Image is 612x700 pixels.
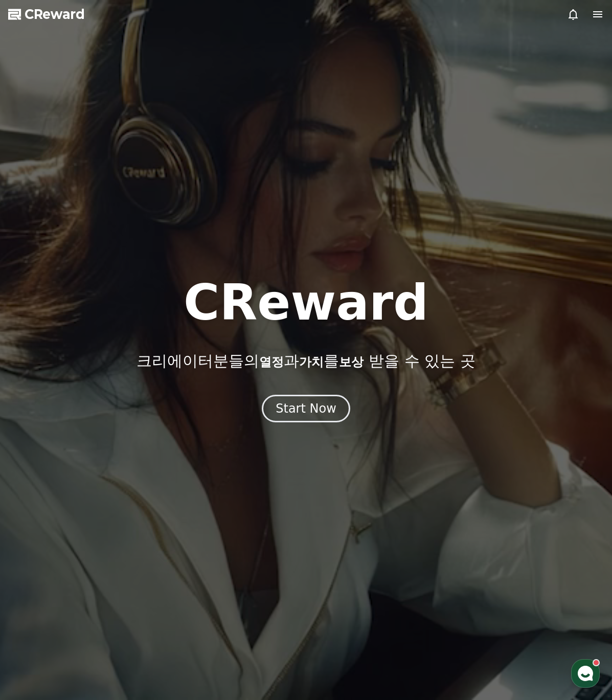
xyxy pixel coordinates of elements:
[184,278,428,327] h1: CReward
[25,6,85,22] span: CReward
[299,355,324,369] span: 가치
[276,400,336,417] div: Start Now
[137,352,475,370] p: 크리에이터분들의 과 를 받을 수 있는 곳
[262,395,350,422] button: Start Now
[339,355,364,369] span: 보상
[8,6,85,22] a: CReward
[259,355,284,369] span: 열정
[262,405,350,415] a: Start Now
